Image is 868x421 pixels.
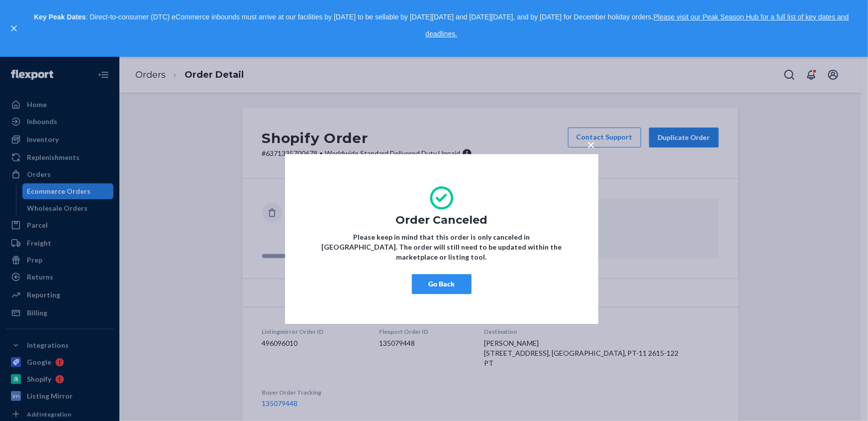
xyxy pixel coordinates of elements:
[412,274,472,294] button: Go Back
[587,136,595,153] span: ×
[24,9,859,42] p: : Direct-to-consumer (DTC) eCommerce inbounds must arrive at our facilities by [DATE] to be sella...
[34,13,86,21] strong: Key Peak Dates
[426,13,849,38] a: Please visit our Peak Season Hub for a full list of key dates and deadlines.
[321,233,562,261] strong: Please keep in mind that this order is only canceled in [GEOGRAPHIC_DATA]. The order will still n...
[315,214,569,226] h1: Order Canceled
[9,23,19,33] button: close,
